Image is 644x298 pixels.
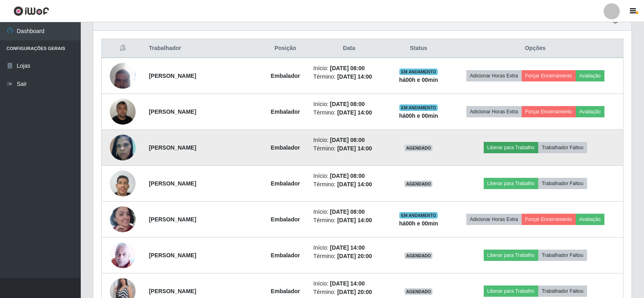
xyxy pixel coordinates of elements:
[13,6,49,16] img: CoreUI Logo
[313,172,385,180] li: Início:
[149,144,196,151] strong: [PERSON_NAME]
[484,178,538,189] button: Liberar para Trabalho
[337,289,372,295] time: [DATE] 20:00
[405,181,433,187] span: AGENDADO
[313,100,385,108] li: Início:
[330,101,365,107] time: [DATE] 08:00
[149,108,196,115] strong: [PERSON_NAME]
[313,180,385,189] li: Término:
[313,279,385,288] li: Início:
[576,106,604,117] button: Avaliação
[399,69,438,75] span: EM ANDAMENTO
[271,252,300,258] strong: Embalador
[110,196,136,242] img: 1743466346394.jpeg
[330,244,365,251] time: [DATE] 14:00
[337,73,372,80] time: [DATE] 14:00
[110,94,136,129] img: 1714957062897.jpeg
[522,214,576,225] button: Forçar Encerramento
[313,144,385,153] li: Término:
[313,73,385,81] li: Término:
[110,242,136,268] img: 1702413262661.jpeg
[271,216,300,223] strong: Embalador
[313,244,385,252] li: Início:
[110,160,136,206] img: 1736975654658.jpeg
[149,180,196,187] strong: [PERSON_NAME]
[484,250,538,261] button: Liberar para Trabalho
[313,208,385,216] li: Início:
[538,142,587,153] button: Trabalhador Faltou
[271,180,300,187] strong: Embalador
[576,214,604,225] button: Avaliação
[149,252,196,258] strong: [PERSON_NAME]
[576,70,604,81] button: Avaliação
[330,280,365,287] time: [DATE] 14:00
[522,70,576,81] button: Forçar Encerramento
[337,253,372,259] time: [DATE] 20:00
[330,65,365,71] time: [DATE] 08:00
[144,39,262,58] th: Trabalhador
[337,145,372,152] time: [DATE] 14:00
[110,131,136,164] img: 1737904110255.jpeg
[313,136,385,144] li: Início:
[390,39,447,58] th: Status
[330,173,365,179] time: [DATE] 08:00
[149,216,196,223] strong: [PERSON_NAME]
[399,104,438,111] span: EM ANDAMENTO
[313,108,385,117] li: Término:
[313,64,385,73] li: Início:
[447,39,623,58] th: Opções
[405,288,433,295] span: AGENDADO
[313,252,385,260] li: Término:
[538,178,587,189] button: Trabalhador Faltou
[484,285,538,297] button: Liberar para Trabalho
[337,217,372,223] time: [DATE] 14:00
[262,39,308,58] th: Posição
[538,250,587,261] button: Trabalhador Faltou
[466,70,522,81] button: Adicionar Horas Extra
[466,214,522,225] button: Adicionar Horas Extra
[330,208,365,215] time: [DATE] 08:00
[466,106,522,117] button: Adicionar Horas Extra
[271,288,300,294] strong: Embalador
[337,109,372,116] time: [DATE] 14:00
[271,144,300,151] strong: Embalador
[271,73,300,79] strong: Embalador
[313,216,385,225] li: Término:
[110,58,136,93] img: 1722619557508.jpeg
[149,288,196,294] strong: [PERSON_NAME]
[399,212,438,219] span: EM ANDAMENTO
[313,288,385,296] li: Término:
[399,220,438,227] strong: há 00 h e 00 min
[149,73,196,79] strong: [PERSON_NAME]
[308,39,390,58] th: Data
[484,142,538,153] button: Liberar para Trabalho
[330,137,365,143] time: [DATE] 08:00
[271,108,300,115] strong: Embalador
[522,106,576,117] button: Forçar Encerramento
[405,252,433,259] span: AGENDADO
[337,181,372,188] time: [DATE] 14:00
[538,285,587,297] button: Trabalhador Faltou
[399,113,438,119] strong: há 00 h e 00 min
[405,145,433,151] span: AGENDADO
[399,77,438,83] strong: há 00 h e 00 min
